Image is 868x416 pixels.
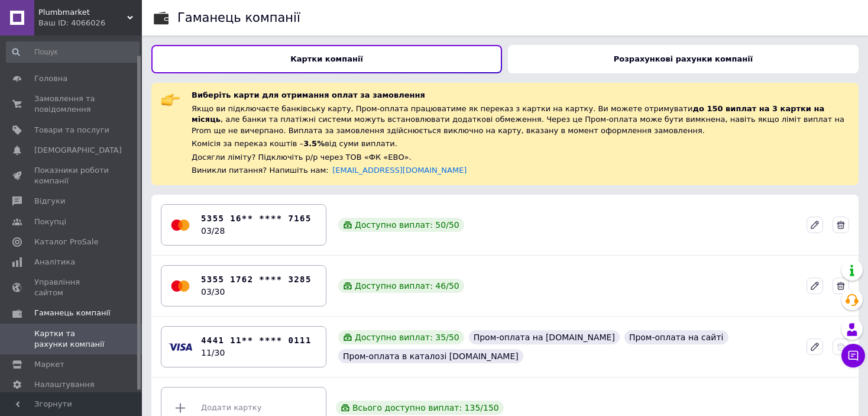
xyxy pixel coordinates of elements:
span: Замовлення та повідомлення [34,93,109,115]
span: Управління сайтом [34,277,109,298]
span: Гаманець компанії [34,308,111,318]
span: Товари та послуги [34,125,109,136]
span: Покупці [34,217,66,227]
span: Відгуки [34,196,65,207]
span: Маркет [34,359,64,370]
span: [DEMOGRAPHIC_DATA] [34,145,122,156]
time: 03/30 [201,287,225,296]
span: Аналітика [34,257,75,267]
div: Пром-оплата на сайті [624,330,728,344]
div: Доступно виплат: 46 / 50 [338,279,464,293]
b: Розрахункові рахунки компанії [614,54,753,63]
div: Якщо ви підключаєте банківську карту, Пром-оплата працюватиме як переказ з картки на картку. Ви м... [192,104,849,136]
span: Plumbmarket [38,7,127,18]
time: 03/28 [201,226,225,236]
div: Ваш ID: 4066026 [38,18,142,28]
img: :point_right: [161,90,180,109]
div: Доступно виплат: 50 / 50 [338,218,464,232]
span: Показники роботи компанії [34,165,109,186]
time: 11/30 [201,348,225,357]
input: Пошук [6,41,140,63]
span: Налаштування [34,379,95,390]
div: Всього доступно виплат: 135 / 150 [336,401,504,415]
span: Виберіть карти для отримання оплат за замовлення [192,91,425,99]
div: Пром-оплата на [DOMAIN_NAME] [469,330,620,344]
div: Доступно виплат: 35 / 50 [338,330,464,344]
div: Пром-оплата в каталозі [DOMAIN_NAME] [338,349,523,363]
a: [EMAIL_ADDRESS][DOMAIN_NAME] [332,166,467,175]
div: Гаманець компанії [177,12,300,24]
div: Виникли питання? Напишіть нам: [192,165,849,176]
span: Картки та рахунки компанії [34,328,109,350]
b: Картки компанії [290,54,363,63]
span: Каталог ProSale [34,237,98,247]
div: Комісія за переказ коштів – від суми виплати. [192,138,849,150]
div: Досягли ліміту? Підключіть р/р через ТОВ «ФК «ЕВО». [192,152,849,163]
span: 3.5% [303,139,325,148]
span: Головна [34,73,67,84]
button: Чат з покупцем [841,344,865,367]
